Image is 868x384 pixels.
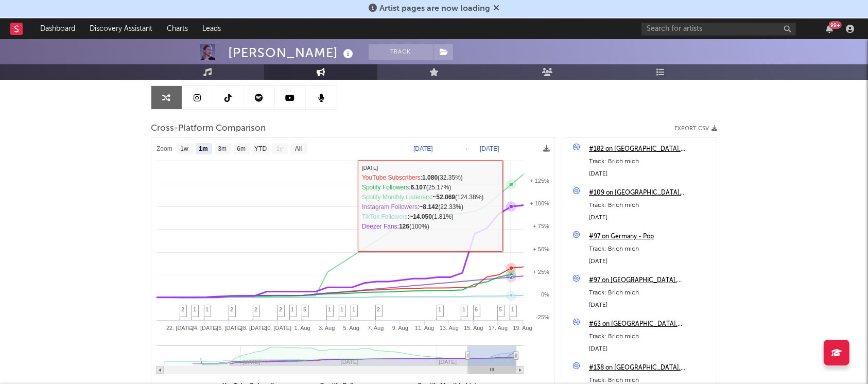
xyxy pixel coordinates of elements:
[157,146,172,153] text: Zoom
[228,44,356,61] div: [PERSON_NAME]
[493,5,499,13] span: Dismiss
[181,306,184,312] span: 2
[295,146,302,153] text: All
[589,212,711,224] div: [DATE]
[511,306,514,312] span: 1
[279,306,282,312] span: 2
[319,325,335,331] text: 3. Aug
[195,19,228,39] a: Leads
[829,21,842,29] div: 99 +
[294,325,310,331] text: 1. Aug
[589,287,711,299] div: Track: Brich mich
[218,146,227,153] text: 3m
[536,314,549,320] text: -25%
[166,325,194,331] text: 22. [DATE]
[589,199,711,212] div: Track: Brich mich
[369,44,433,60] button: Track
[589,243,711,255] div: Track: Brich mich
[33,19,82,39] a: Dashboard
[193,306,196,312] span: 1
[533,269,550,275] text: + 25%
[464,325,483,331] text: 15. Aug
[674,126,717,132] button: Export CSV
[533,246,550,252] text: + 50%
[489,325,508,331] text: 17. Aug
[530,200,549,206] text: + 100%
[541,291,549,298] text: 0%
[589,274,711,287] a: #97 on [GEOGRAPHIC_DATA], [GEOGRAPHIC_DATA]
[589,143,711,155] a: #182 on [GEOGRAPHIC_DATA], [GEOGRAPHIC_DATA]
[462,306,465,312] span: 1
[254,146,267,153] text: YTD
[440,325,459,331] text: 13. Aug
[199,146,207,153] text: 1m
[533,223,550,229] text: + 75%
[160,19,195,39] a: Charts
[82,19,160,39] a: Discovery Assistant
[589,318,711,330] a: #63 on [GEOGRAPHIC_DATA], [GEOGRAPHIC_DATA]
[589,362,711,374] a: #138 on [GEOGRAPHIC_DATA], [GEOGRAPHIC_DATA]
[254,306,257,312] span: 2
[415,325,434,331] text: 11. Aug
[589,255,711,268] div: [DATE]
[352,306,355,312] span: 1
[589,330,711,343] div: Track: Brich mich
[462,145,468,152] text: →
[180,146,188,153] text: 1w
[237,146,246,153] text: 6m
[589,231,711,243] a: #97 on Germany - Pop
[215,325,242,331] text: 26. [DATE]
[151,123,266,135] span: Cross-Platform Comparison
[377,306,380,312] span: 2
[340,306,343,312] span: 1
[276,146,283,153] text: 1y
[589,168,711,180] div: [DATE]
[368,325,384,331] text: 7. Aug
[438,306,441,312] span: 1
[589,343,711,355] div: [DATE]
[589,187,711,199] a: #109 on [GEOGRAPHIC_DATA], [GEOGRAPHIC_DATA]
[230,306,233,312] span: 2
[413,145,433,152] text: [DATE]
[379,5,490,13] span: Artist pages are now loading
[191,325,218,331] text: 24. [DATE]
[240,325,267,331] text: 28. [DATE]
[392,325,408,331] text: 9. Aug
[291,306,294,312] span: 1
[589,299,711,311] div: [DATE]
[641,23,796,36] input: Search for artists
[264,325,291,331] text: 30. [DATE]
[480,145,499,152] text: [DATE]
[205,306,209,312] span: 1
[303,306,306,312] span: 5
[826,25,833,33] button: 99+
[328,306,331,312] span: 1
[499,306,502,312] span: 5
[475,306,478,312] span: 6
[513,325,532,331] text: 19. Aug
[530,178,549,184] text: + 125%
[589,155,711,168] div: Track: Brich mich
[343,325,359,331] text: 5. Aug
